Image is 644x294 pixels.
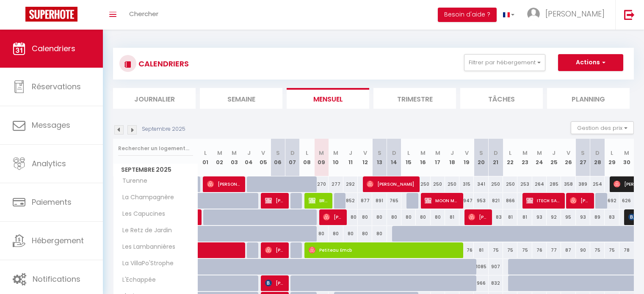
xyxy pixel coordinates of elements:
[115,242,177,252] span: Les Lambannières
[314,176,329,192] div: 270
[605,242,619,258] div: 75
[464,54,545,71] button: Filtrer par hébergement
[323,209,342,225] span: [PERSON_NAME] Seri
[113,164,198,176] span: Septembre 2025
[522,149,528,157] abbr: M
[605,209,619,225] div: 83
[358,209,372,225] div: 80
[115,209,167,219] span: Les Capucines
[605,139,619,176] th: 29
[532,242,547,258] div: 76
[474,242,488,258] div: 81
[561,139,575,176] th: 26
[343,193,358,209] div: 852
[503,209,517,225] div: 81
[343,209,358,225] div: 80
[265,242,284,258] span: [PERSON_NAME]
[460,88,543,109] li: Tâches
[227,139,241,176] th: 03
[532,209,547,225] div: 93
[32,120,70,130] span: Messages
[407,149,410,157] abbr: L
[590,139,605,176] th: 28
[416,209,430,225] div: 80
[503,139,517,176] th: 22
[32,43,75,54] span: Calendriers
[387,209,401,225] div: 80
[517,242,532,258] div: 75
[517,139,532,176] th: 23
[619,242,634,258] div: 78
[198,139,213,176] th: 01
[576,242,590,258] div: 90
[547,176,561,192] div: 285
[358,139,372,176] th: 12
[200,88,282,109] li: Semaine
[611,149,613,157] abbr: L
[431,209,445,225] div: 80
[547,88,630,109] li: Planning
[232,149,237,157] abbr: M
[494,149,498,157] abbr: D
[129,9,158,18] span: Chercher
[567,149,570,157] abbr: V
[420,149,426,157] abbr: M
[489,139,503,176] th: 21
[329,226,343,242] div: 80
[32,158,66,169] span: Analytics
[213,139,227,176] th: 02
[576,176,590,192] div: 389
[32,235,84,246] span: Hébergement
[217,149,222,157] abbr: M
[517,176,532,192] div: 253
[32,81,81,92] span: Réservations
[532,139,547,176] th: 24
[561,209,575,225] div: 95
[392,149,396,157] abbr: D
[590,176,605,192] div: 254
[503,242,517,258] div: 75
[468,209,487,225] span: [PERSON_NAME]
[527,8,540,20] img: ...
[285,139,299,176] th: 07
[265,192,284,209] span: [PERSON_NAME]
[459,242,474,258] div: 76
[115,259,176,268] span: La VillaPo'Strophe
[474,139,488,176] th: 20
[329,139,343,176] th: 10
[118,141,193,156] input: Rechercher un logement...
[372,209,387,225] div: 80
[309,192,328,209] span: BRASSERIE 3 MONTS
[431,176,445,192] div: 250
[333,149,338,157] abbr: M
[438,8,497,22] button: Besoin d'aide ?
[261,149,265,157] abbr: V
[401,139,416,176] th: 15
[115,176,149,186] span: Turenne
[314,226,329,242] div: 80
[349,149,352,157] abbr: J
[561,242,575,258] div: 87
[619,139,634,176] th: 30
[115,193,176,202] span: La Champagnère
[25,7,77,22] img: Super Booking
[474,275,488,291] div: 966
[343,139,358,176] th: 11
[509,149,511,157] abbr: L
[373,88,456,109] li: Trimestre
[329,176,343,192] div: 277
[503,193,517,209] div: 866
[570,192,589,209] span: [PERSON_NAME]
[378,149,381,157] abbr: S
[401,209,416,225] div: 80
[314,139,329,176] th: 09
[489,193,503,209] div: 821
[290,149,295,157] abbr: D
[363,149,367,157] abbr: V
[276,149,280,157] abbr: S
[619,193,634,209] div: 626
[142,125,185,133] p: Septembre 2025
[425,192,458,209] span: MOON MOON
[445,209,459,225] div: 81
[33,274,80,284] span: Notifications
